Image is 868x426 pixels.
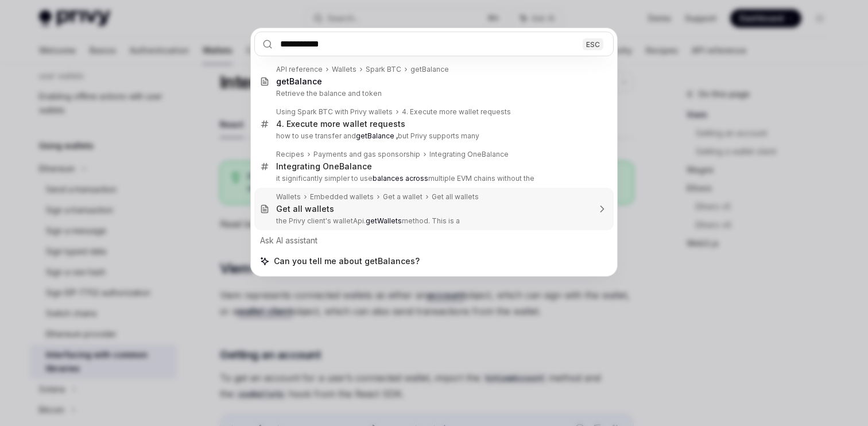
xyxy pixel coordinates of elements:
div: 4. Execute more wallet requests [402,107,511,117]
div: Integrating OneBalance [276,161,372,172]
p: how to use transfer and but Privy supports many [276,131,590,141]
p: it significantly simpler to use multiple EVM chains without the [276,174,590,183]
div: Get all wallets [432,192,479,202]
div: Recipes [276,150,304,159]
div: Wallets [332,65,356,74]
div: ESC [583,38,603,50]
div: Wallets [276,192,301,202]
b: getBalance , [356,131,398,140]
p: Retrieve the balance and token [276,89,590,98]
div: Using Spark BTC with Privy wallets [276,107,393,117]
b: balances across [373,174,428,183]
div: Get all wallets [276,204,334,214]
b: getWallets [366,216,402,225]
div: 4. Execute more wallet requests [276,119,405,129]
p: the Privy client's walletApi. method. This is a [276,216,590,226]
span: Can you tell me about getBalances? [274,255,420,267]
div: Spark BTC [366,65,401,74]
div: Get a wallet [383,192,423,202]
div: API reference [276,65,323,74]
div: getBalance [410,65,449,74]
div: Embedded wallets [310,192,374,202]
div: Integrating OneBalance [429,150,509,159]
b: getBalance [276,76,322,86]
div: Ask AI assistant [254,230,614,251]
div: Payments and gas sponsorship [313,150,420,159]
